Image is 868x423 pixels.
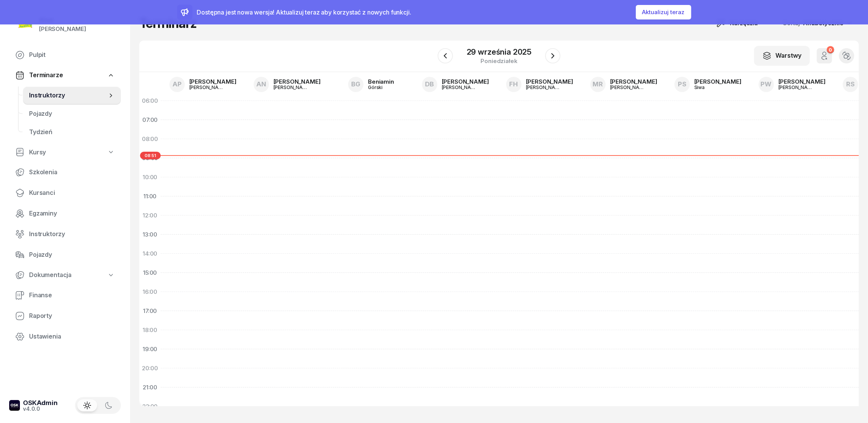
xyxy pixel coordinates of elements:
a: PS[PERSON_NAME]Siwa [668,75,747,94]
a: Instruktorzy [9,225,121,243]
span: BG [351,81,360,88]
a: PW[PERSON_NAME][PERSON_NAME] [752,75,832,94]
span: AN [256,81,266,88]
div: 08:00 [139,130,161,149]
button: 0 [817,48,832,63]
div: 16:00 [139,282,161,301]
div: [PERSON_NAME] [610,85,647,90]
div: 12:00 [139,206,161,225]
div: 17:00 [139,301,161,321]
span: Instruktorzy [29,91,107,100]
span: Finanse [29,290,115,300]
div: v4.0.0 [23,406,58,412]
a: MR[PERSON_NAME][PERSON_NAME] [584,75,663,94]
div: Warstwy [762,51,801,61]
div: 09:00 [139,149,161,168]
span: Instruktorzy [29,229,115,239]
div: 22:00 [139,397,161,416]
span: PW [761,81,772,88]
span: 08:51 [140,152,161,159]
div: poniedziałek [467,58,531,64]
span: AP [173,81,182,88]
div: [PERSON_NAME] [274,85,310,90]
div: 06:00 [139,91,161,110]
a: Tydzień [23,123,121,141]
a: Pojazdy [23,105,121,123]
a: AN[PERSON_NAME][PERSON_NAME] [248,75,327,94]
a: Szkolenia [9,163,121,182]
div: 18:00 [139,321,161,340]
span: MR [593,81,603,88]
div: Beniamin [368,79,394,84]
div: [PERSON_NAME] [778,85,815,90]
button: Warstwy [754,46,810,66]
div: [PERSON_NAME] [39,24,86,34]
span: Egzaminy [29,209,115,219]
div: 20:00 [139,359,161,378]
div: Siwa [694,85,731,90]
div: 07:00 [139,110,161,130]
span: RS [846,81,855,88]
a: AP[PERSON_NAME][PERSON_NAME] [163,75,243,94]
div: [PERSON_NAME] [778,79,826,84]
span: Tydzień [29,127,115,137]
a: Pulpit [9,46,121,64]
span: Dostępna jest nowa wersja! Aktualizuj teraz aby korzystać z nowych funkcji. [197,8,411,16]
a: Kursanci [9,184,121,202]
a: Pojazdy [9,246,121,264]
a: Instruktorzy [23,86,121,105]
span: PS [678,81,686,88]
div: 21:00 [139,378,161,397]
div: OSKAdmin [23,400,58,406]
a: BGBeniaminGórski [342,75,400,94]
span: Terminarze [29,70,63,80]
span: Pulpit [29,50,115,60]
span: Szkolenia [29,167,115,177]
div: 11:00 [139,187,161,206]
div: [PERSON_NAME] [694,79,741,84]
span: Kursanci [29,188,115,198]
a: Dokumentacja [9,266,121,284]
div: [PERSON_NAME] [274,79,321,84]
a: Egzaminy [9,204,121,223]
div: Górski [368,85,394,90]
a: Kursy [9,144,121,161]
div: 14:00 [139,244,161,263]
span: Pojazdy [29,109,115,119]
a: Raporty [9,307,121,325]
div: [PERSON_NAME] [610,79,657,84]
a: Ustawienia [9,327,121,346]
a: Terminarze [9,66,121,84]
span: Dokumentacja [29,270,72,280]
span: Ustawienia [29,332,115,342]
span: Kursy [29,147,46,157]
div: 0 [827,46,834,53]
span: Pojazdy [29,250,115,260]
div: 15:00 [139,263,161,282]
span: Raporty [29,311,115,321]
div: 10:00 [139,168,161,187]
a: Finanse [9,286,121,305]
div: [PERSON_NAME] [189,85,226,90]
div: 19:00 [139,340,161,359]
h1: Terminarz [139,16,197,30]
div: 29 września 2025 [467,48,531,56]
button: Aktualizuj teraz [636,5,691,19]
div: [PERSON_NAME] [189,79,236,84]
img: logo-xs-dark@2x.png [9,400,20,411]
a: DB[PERSON_NAME][PERSON_NAME] [416,75,495,94]
div: 13:00 [139,225,161,244]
